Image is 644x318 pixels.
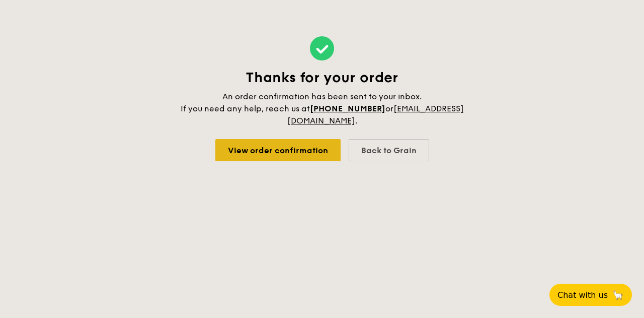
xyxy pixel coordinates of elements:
[181,92,464,125] span: An order confirmation has been sent to your inbox. If you need any help, reach us at or .
[310,104,385,113] a: [PHONE_NUMBER]
[349,139,429,161] div: Back to Grain
[557,290,608,300] span: Chat with us
[612,289,624,301] span: 🦙
[310,36,334,60] img: icon-success.f839ccf9.svg
[215,139,341,161] a: View order confirmation
[246,69,398,86] span: Thanks for your order
[549,284,632,306] button: Chat with us🦙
